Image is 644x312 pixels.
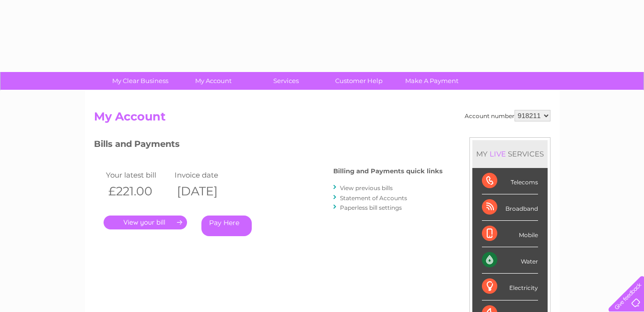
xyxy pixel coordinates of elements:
h4: Billing and Payments quick links [333,168,443,175]
a: View previous bills [340,184,393,192]
a: Pay Here [201,216,252,236]
div: Electricity [482,274,538,300]
th: [DATE] [172,181,241,201]
div: MY SERVICES [472,140,548,168]
h3: Bills and Payments [94,137,443,154]
div: LIVE [488,149,508,158]
div: Broadband [482,194,538,221]
a: Customer Help [319,72,398,90]
a: My Account [174,72,253,90]
a: . [104,216,187,229]
th: £221.00 [104,181,173,201]
a: Make A Payment [392,72,471,90]
h2: My Account [94,110,550,128]
a: Statement of Accounts [340,194,407,202]
a: My Clear Business [101,72,180,90]
div: Water [482,247,538,274]
td: Your latest bill [104,168,173,181]
a: Paperless bill settings [340,204,402,211]
a: Services [246,72,326,90]
div: Telecoms [482,168,538,194]
td: Invoice date [172,168,241,181]
div: Account number [465,110,550,121]
div: Mobile [482,221,538,247]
